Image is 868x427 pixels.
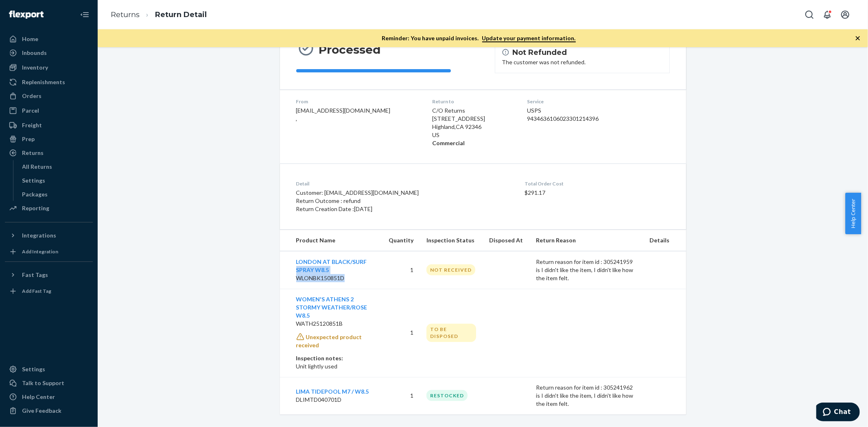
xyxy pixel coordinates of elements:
div: Replenishments [22,78,65,86]
p: Return Creation Date : [DATE] [296,205,525,213]
div: Add Integration [22,248,58,255]
span: USPS [527,107,542,114]
button: Help Center [845,193,861,234]
th: Inspection Status [420,230,483,251]
div: Talk to Support [22,379,64,387]
div: Settings [22,176,46,185]
div: Inbounds [22,49,47,57]
button: Integrations [5,229,93,242]
div: Home [22,35,38,43]
a: Freight [5,119,93,132]
th: Disposed At [483,230,529,251]
button: Close Navigation [77,7,93,23]
p: C/O Returns [433,107,514,115]
th: Quantity [382,230,420,251]
p: DLIMTD040701D [296,396,376,404]
div: Fast Tags [22,271,48,279]
div: Parcel [22,107,39,115]
p: Return reason for item id : 305241962 is I didn't like the item, I didn't like how the item felt. [536,383,636,408]
div: Returns [22,149,44,157]
td: 1 [382,377,420,414]
p: Reminder: You have unpaid invoices. [382,34,576,42]
h3: Processed [319,42,381,57]
button: Open account menu [837,7,853,23]
p: Customer: [EMAIL_ADDRESS][DOMAIN_NAME] [296,189,525,197]
a: Packages [18,188,93,201]
div: Help Center [22,393,55,401]
div: RESTOCKED [426,390,468,401]
p: Unit lightly used [296,362,376,370]
a: Returns [111,10,140,19]
dt: Detail [296,180,525,187]
p: Return reason for item id : 305241959 is I didn't like the item, I didn't like how the item felt. [536,258,636,282]
a: Home [5,33,93,46]
div: The customer was not refunded. [502,58,663,66]
a: Settings [18,174,93,187]
a: Return Detail [155,10,207,19]
div: Add Fast Tag [22,288,51,294]
button: Fast Tags [5,268,93,281]
a: Inbounds [5,46,93,59]
div: NOT RECEIVED [426,264,475,275]
div: Give Feedback [22,407,61,415]
a: LIMA TIDEPOOL M7 / W8.5 [296,388,369,395]
h4: Not Refunded [513,47,567,58]
a: All Returns [18,160,93,173]
p: Return Outcome : refund [296,197,525,205]
div: All Returns [22,163,52,171]
div: TO BE DISPOSED [426,324,476,342]
a: Reporting [5,202,93,215]
p: WATH25120851B [296,320,376,328]
p: [STREET_ADDRESS] [433,115,514,123]
div: Reporting [22,204,49,212]
th: Product Name [280,230,382,251]
div: Freight [22,121,42,129]
p: US [433,131,514,139]
div: Inventory [22,63,48,72]
dt: From [296,98,420,105]
a: Parcel [5,104,93,117]
div: Orders [22,92,42,100]
th: Return Reason [529,230,643,251]
a: Inventory [5,61,93,74]
a: LONDON AT BLACK/SURF SPRAY W8.5 [296,258,367,273]
a: Add Integration [5,245,93,258]
div: Packages [22,190,48,198]
div: Prep [22,135,35,143]
img: Flexport logo [9,11,44,19]
span: Unexpected product received [296,333,362,349]
a: Update your payment information. [482,35,576,42]
p: WLONBK150851D [296,274,376,282]
span: [EMAIL_ADDRESS][DOMAIN_NAME] , [296,107,391,122]
iframe: Opens a widget where you can chat to one of our agents [816,403,860,423]
dt: Return to [433,98,514,105]
a: Returns [5,146,93,159]
a: Orders [5,89,93,102]
td: 1 [382,251,420,289]
strong: Commercial [433,139,465,146]
button: Talk to Support [5,377,93,390]
ol: breadcrumbs [104,3,213,27]
a: Settings [5,363,93,376]
a: Add Fast Tag [5,285,93,298]
a: Replenishments [5,76,93,89]
dt: Service [527,98,628,105]
div: Settings [22,365,45,373]
div: Integrations [22,231,56,240]
th: Details [643,230,686,251]
a: Help Center [5,390,93,403]
div: 9434636106023301214396 [527,115,628,123]
a: WOMEN'S ATHENS 2 STORMY WEATHER/ROSE W8.5 [296,296,367,319]
p: Inspection notes: [296,354,376,362]
div: $291.17 [525,180,670,213]
button: Open Search Box [801,7,818,23]
a: Prep [5,133,93,146]
dt: Total Order Cost [525,180,670,187]
button: Give Feedback [5,404,93,417]
button: Open notifications [819,7,835,23]
p: Highland , CA 92346 [433,123,514,131]
td: 1 [382,289,420,377]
